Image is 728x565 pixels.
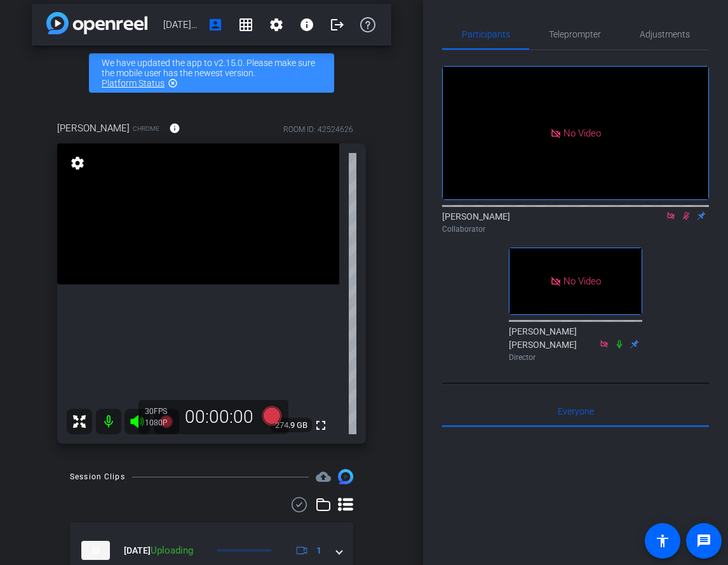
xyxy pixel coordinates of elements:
div: [PERSON_NAME] [442,210,709,235]
mat-icon: account_box [208,17,223,32]
span: [DATE] [124,544,151,557]
img: app-logo [46,12,147,34]
mat-icon: grid_on [238,17,253,32]
span: [PERSON_NAME] [57,121,130,135]
span: [DATE]_John Dunleavy_Recording [163,12,200,37]
a: Platform Status [102,78,165,88]
img: thumb-nail [81,541,110,560]
mat-icon: fullscreen [313,418,328,433]
mat-icon: settings [269,17,284,32]
mat-icon: info [299,17,314,32]
div: We have updated the app to v2.15.0. Please make sure the mobile user has the newest version. [89,53,334,93]
mat-icon: settings [69,156,86,171]
span: 274.9 GB [271,418,312,433]
mat-icon: cloud_upload [316,469,331,484]
span: 1 [316,544,321,557]
div: ROOM ID: 42524626 [283,124,353,135]
mat-icon: logout [330,17,345,32]
div: 1080P [145,418,177,428]
span: Adjustments [640,30,690,39]
div: Collaborator [442,223,709,235]
div: [PERSON_NAME] [PERSON_NAME] [509,325,642,363]
mat-icon: accessibility [655,533,670,548]
span: Teleprompter [549,30,601,39]
span: No Video [563,276,601,287]
div: 30 [145,406,177,416]
div: 00:00:00 [177,406,262,428]
mat-icon: message [696,533,711,548]
span: Chrome [133,124,159,133]
span: Destinations for your clips [316,469,331,484]
img: Session clips [338,469,353,484]
div: Session Clips [70,470,125,483]
div: Director [509,352,642,363]
span: Participants [462,30,510,39]
span: No Video [563,127,601,138]
span: FPS [154,407,167,416]
span: Everyone [558,407,594,416]
div: Uploading [144,543,199,558]
mat-icon: highlight_off [168,78,178,88]
mat-icon: info [169,123,180,134]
